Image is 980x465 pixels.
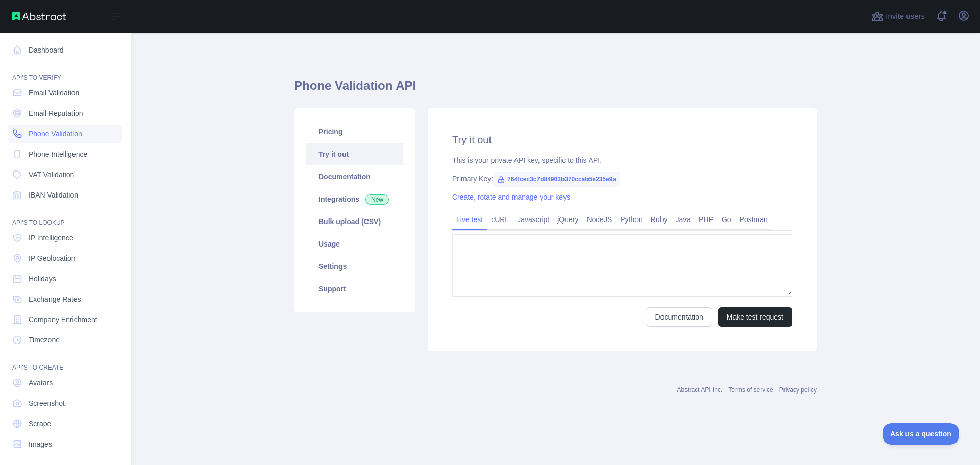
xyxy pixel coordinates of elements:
span: IP Geolocation [29,253,76,263]
a: Java [672,211,695,228]
a: Scrape [8,414,122,433]
a: Live test [452,211,487,228]
span: Invite users [886,11,925,22]
a: Pricing [306,120,403,143]
span: Holidays [29,274,56,284]
a: Dashboard [8,41,122,59]
div: Primary Key: [452,174,792,184]
a: IP Intelligence [8,229,122,247]
a: Email Reputation [8,104,122,123]
a: Holidays [8,270,122,288]
a: Email Validation [8,84,122,102]
span: IBAN Validation [29,190,78,200]
a: IP Geolocation [8,249,122,267]
a: Avatars [8,374,122,392]
a: cURL [487,211,513,228]
a: IBAN Validation [8,186,122,204]
h2: Try it out [452,133,792,147]
a: Usage [306,233,403,255]
a: Ruby [647,211,672,228]
a: Timezone [8,331,122,349]
button: Make test request [718,307,792,327]
span: Phone Intelligence [29,149,87,159]
span: Scrape [29,419,51,429]
img: Abstract API [12,12,66,20]
span: Timezone [29,335,60,345]
a: Go [718,211,736,228]
a: PHP [695,211,718,228]
a: Images [8,435,122,453]
a: Javascript [513,211,553,228]
span: Exchange Rates [29,294,81,304]
iframe: Toggle Customer Support [883,423,960,445]
a: Python [616,211,647,228]
div: API'S TO LOOKUP [8,206,122,227]
a: Support [306,278,403,300]
a: Terms of service [728,386,773,394]
span: Email Validation [29,88,79,98]
a: Postman [736,211,772,228]
div: API'S TO CREATE [8,351,122,372]
a: Company Enrichment [8,310,122,329]
a: Integrations New [306,188,403,210]
span: Images [29,439,52,449]
a: VAT Validation [8,165,122,184]
div: API'S TO VERIFY [8,61,122,82]
a: Screenshot [8,394,122,412]
div: This is your private API key, specific to this API. [452,155,792,165]
a: Try it out [306,143,403,165]
h1: Phone Validation API [294,78,817,102]
span: Screenshot [29,398,65,408]
a: NodeJS [582,211,616,228]
a: Documentation [647,307,712,327]
a: Bulk upload (CSV) [306,210,403,233]
a: Exchange Rates [8,290,122,308]
span: New [365,194,389,205]
span: Company Enrichment [29,314,97,325]
a: Phone Intelligence [8,145,122,163]
span: Phone Validation [29,129,82,139]
button: Invite users [869,8,927,25]
span: Avatars [29,378,53,388]
a: Abstract API Inc. [677,386,723,394]
a: Phone Validation [8,125,122,143]
span: 764fcec3c7d84903b370ccab5e235e9a [493,172,620,187]
a: Settings [306,255,403,278]
a: jQuery [553,211,582,228]
span: Email Reputation [29,108,83,118]
span: IP Intelligence [29,233,73,243]
a: Privacy policy [779,386,817,394]
a: Create, rotate and manage your keys [452,193,570,201]
a: Documentation [306,165,403,188]
span: VAT Validation [29,169,74,180]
